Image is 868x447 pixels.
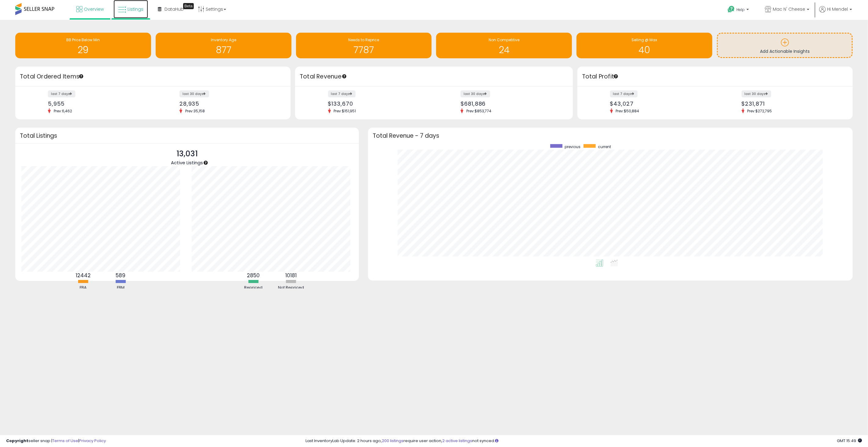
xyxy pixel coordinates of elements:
[48,100,148,107] div: 5,955
[159,45,288,55] h1: 877
[565,144,580,149] span: previous
[48,90,75,97] label: last 7 days
[349,37,379,42] span: Needs to Reprice
[727,5,735,13] i: Get Help
[285,272,297,279] b: 10181
[632,37,657,42] span: Selling @ Max
[760,48,810,54] span: Add Actionable Insights
[66,37,100,42] span: BB Price Below Min
[744,108,775,114] span: Prev: $272,795
[211,37,236,42] span: Inventory Age
[182,108,208,114] span: Prev: 35,158
[18,45,148,55] h1: 29
[610,90,638,97] label: last 7 days
[613,108,642,114] span: Prev: $50,884
[742,90,771,97] label: last 30 days
[171,148,203,160] p: 13,031
[580,45,709,55] h1: 40
[179,90,209,97] label: last 30 days
[247,272,260,279] b: 2850
[116,272,125,279] b: 589
[463,108,494,114] span: Prev: $853,774
[436,33,572,58] a: Non Competitive 24
[773,6,805,12] span: Mac N' Cheese
[299,45,429,55] h1: 7787
[742,100,842,107] div: $231,871
[203,160,208,165] div: Tooltip anchor
[718,34,852,57] a: Add Actionable Insights
[273,285,309,291] div: Not Repriced
[171,159,203,166] span: Active Listings
[235,285,272,291] div: Repriced
[461,90,490,97] label: last 30 days
[328,90,356,97] label: last 7 days
[102,285,139,291] div: FBM
[489,37,519,42] span: Non Competitive
[827,6,848,12] span: Hi Mendel
[84,6,104,12] span: Overview
[51,108,75,114] span: Prev: 6,462
[610,100,711,107] div: $43,027
[342,74,347,79] div: Tooltip anchor
[20,72,286,81] h3: Total Ordered Items
[613,74,619,79] div: Tooltip anchor
[328,100,429,107] div: $133,670
[598,144,611,149] span: current
[373,133,848,138] h3: Total Revenue - 7 days
[15,33,151,58] a: BB Price Below Min 29
[183,3,194,9] div: Tooltip anchor
[156,33,291,58] a: Inventory Age 877
[179,100,280,107] div: 28,935
[78,74,84,79] div: Tooltip anchor
[577,33,712,58] a: Selling @ Max 40
[331,108,359,114] span: Prev: $151,951
[582,72,848,81] h3: Total Profit
[723,1,755,20] a: Help
[128,6,143,12] span: Listings
[296,33,432,58] a: Needs to Reprice 7787
[165,6,184,12] span: DataHub
[819,6,852,20] a: Hi Mendel
[461,100,562,107] div: $681,886
[76,272,91,279] b: 12442
[20,133,354,138] h3: Total Listings
[300,72,568,81] h3: Total Revenue
[439,45,569,55] h1: 24
[736,7,745,12] span: Help
[65,285,101,291] div: FBA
